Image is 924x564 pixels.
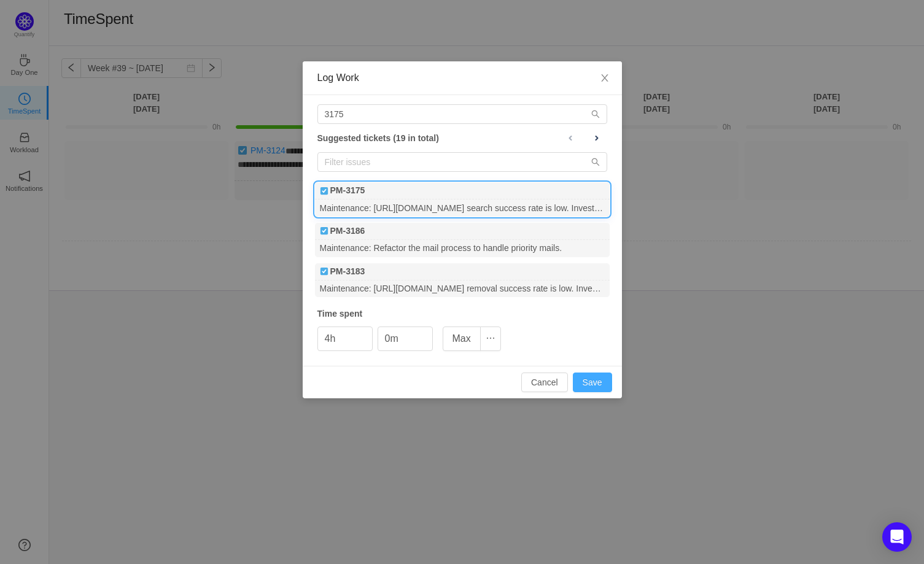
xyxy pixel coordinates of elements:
[320,187,328,195] img: 10738
[317,307,607,320] div: Time spent
[591,158,600,166] i: icon: search
[591,110,600,118] i: icon: search
[330,225,365,238] b: PM-3186
[315,240,610,257] div: Maintenance: Refactor the mail process to handle priority mails.
[315,280,610,297] div: Maintenance: [URL][DOMAIN_NAME] removal success rate is low. Investigate & fix.
[882,522,912,552] div: Open Intercom Messenger
[588,61,622,96] button: Close
[573,373,612,392] button: Save
[480,326,501,351] button: icon: ellipsis
[315,199,610,216] div: Maintenance: [URL][DOMAIN_NAME] search success rate is low. Investigate & fix.
[317,130,607,146] div: Suggested tickets (19 in total)
[317,152,607,172] input: Filter issues
[317,104,607,124] input: Search
[317,71,607,85] div: Log Work
[330,184,365,197] b: PM-3175
[320,226,328,235] img: 10738
[521,373,568,392] button: Cancel
[330,265,365,278] b: PM-3183
[320,267,328,276] img: 10738
[600,73,610,83] i: icon: close
[443,326,481,351] button: Max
